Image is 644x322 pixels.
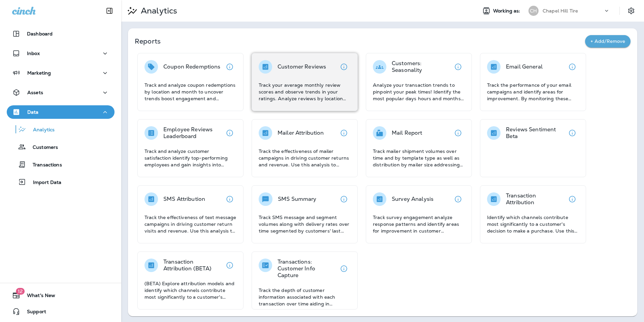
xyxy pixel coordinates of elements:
p: SMS Attribution [163,196,205,203]
p: SMS Summary [278,196,317,203]
p: Track the effectiveness of mailer campaigns in driving customer returns and revenue. Use this ana... [259,148,351,168]
button: Dashboard [7,27,115,41]
p: Reviews Sentiment Beta [506,126,566,140]
button: View details [223,192,236,206]
p: Inbox [27,51,40,56]
button: Transactions [7,157,115,171]
span: 12 [16,288,25,295]
button: Support [7,305,115,318]
button: Data [7,105,115,119]
button: View details [566,60,579,74]
button: 12What's New [7,289,115,302]
p: Analyze your transaction trends to pinpoint your peak times! Identify the most popular days hours... [373,82,465,102]
p: Transaction Attribution (BETA) [163,259,223,272]
p: Track your average monthly review scores and observe trends in your ratings. Analyze reviews by l... [259,82,351,102]
p: Dashboard [27,31,53,36]
button: View details [223,60,236,74]
span: Working as: [493,8,522,14]
button: Settings [625,5,637,17]
p: Identify which channels contribute most significantly to a customer's decision to make a purchase... [487,214,579,234]
p: Email General [506,63,543,70]
button: Marketing [7,66,115,80]
p: Customers: Seasonality [392,60,451,74]
button: View details [337,192,351,206]
p: Reports [135,36,585,46]
p: Track the effectiveness of text message campaigns in driving customer return visits and revenue. ... [144,214,236,234]
button: View details [451,60,465,74]
p: Data [27,109,39,115]
button: + Add/Remove [585,35,631,48]
p: Chapel Hill Tire [543,8,578,14]
p: Assets [27,90,43,95]
p: Customers [26,144,58,151]
p: Transaction Attribution [506,192,566,206]
p: Track and analyze coupon redemptions by location and month to uncover trends boost engagement and... [144,82,236,102]
p: Employee Reviews Leaderboard [163,126,223,140]
button: View details [337,262,351,275]
p: Coupon Redemptions [163,63,221,70]
p: Track the depth of customer information associated with each transaction over time aiding in asse... [259,287,351,307]
button: View details [223,126,236,140]
p: Import Data [26,180,62,186]
p: Track survey engagement analyze response patterns and identify areas for improvement in customer ... [373,214,465,234]
button: View details [223,259,236,272]
p: Track mailer shipment volumes over time and by template type as well as distribution by mailer si... [373,148,465,168]
p: Customer Reviews [278,63,326,70]
p: Analytics [26,127,55,133]
p: Analytics [138,6,177,16]
button: Import Data [7,175,115,189]
p: Transactions [26,162,62,168]
button: View details [451,192,465,206]
button: View details [566,192,579,206]
span: Support [20,309,46,317]
p: Transactions: Customer Info Capture [278,259,337,279]
p: Mail Report [392,130,422,136]
button: Assets [7,86,115,99]
p: Track and analyze customer satisfaction identify top-performing employees and gain insights into ... [144,148,236,168]
p: Track the performance of your email campaigns and identify areas for improvement. By monitoring t... [487,82,579,102]
span: What's New [20,293,55,301]
p: Mailer Attribution [278,130,324,136]
button: Collapse Sidebar [100,4,119,18]
div: CH [528,6,539,16]
button: View details [451,126,465,140]
button: Customers [7,140,115,154]
button: View details [337,60,351,74]
button: View details [566,126,579,140]
p: (BETA) Explore attribution models and identify which channels contribute most significantly to a ... [144,280,236,300]
button: Inbox [7,47,115,60]
p: Survey Analysis [392,196,433,203]
p: Marketing [27,70,51,76]
button: Analytics [7,122,115,136]
p: Track SMS message and segment volumes along with delivery rates over time segmented by customers'... [259,214,351,234]
button: View details [337,126,351,140]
